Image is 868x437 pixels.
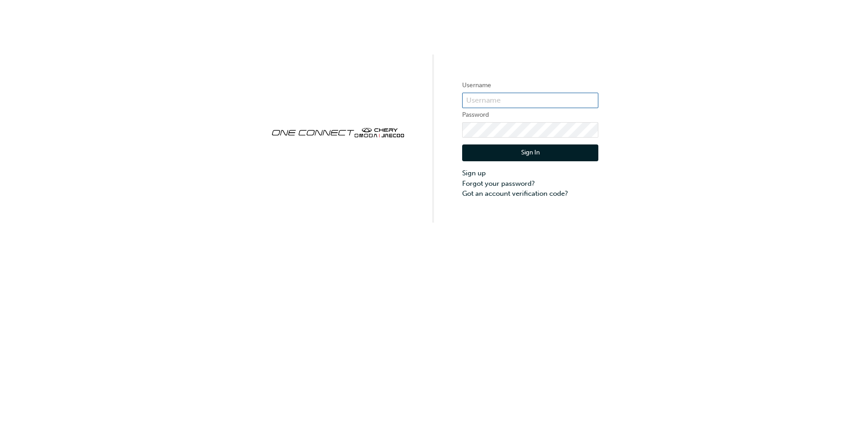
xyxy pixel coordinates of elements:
[462,109,598,120] label: Password
[462,168,598,179] a: Sign up
[462,144,598,162] button: Sign In
[462,179,598,189] a: Forgot your password?
[462,80,598,91] label: Username
[462,93,598,108] input: Username
[270,120,406,144] img: oneconnect
[462,189,598,199] a: Got an account verification code?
